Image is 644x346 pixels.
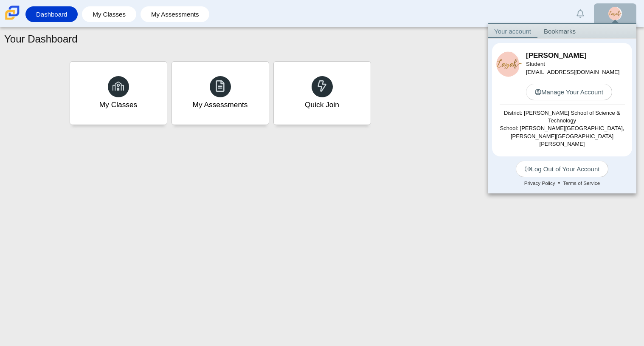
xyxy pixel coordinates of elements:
a: My Classes [70,61,167,125]
a: Carmen School of Science & Technology [3,16,21,23]
a: Your account [488,24,537,38]
a: My Assessments [172,61,269,125]
div: My Assessments [193,99,248,110]
img: sharlayah.dyson.QXYnXQ [496,51,522,77]
a: Manage Your Account [526,84,612,100]
a: Terms of Service [560,179,603,187]
span: Student [526,61,545,67]
div: My Classes [99,99,138,110]
h1: Your Dashboard [4,32,78,46]
a: My Assessments [145,6,205,22]
a: sharlayah.dyson.QXYnXQ [594,3,636,24]
div: School: [PERSON_NAME][GEOGRAPHIC_DATA],[PERSON_NAME][GEOGRAPHIC_DATA][PERSON_NAME] [496,125,628,148]
h3: [PERSON_NAME] [526,51,628,61]
div: • [492,177,632,189]
img: sharlayah.dyson.QXYnXQ [608,7,622,20]
div: District: [PERSON_NAME] School of Science & Technology [496,109,628,125]
a: Dashboard [30,6,73,22]
a: Privacy Policy [521,179,558,187]
a: Bookmarks [537,24,582,38]
a: Log Out of Your Account [516,161,609,177]
img: Carmen School of Science & Technology [3,4,21,22]
div: [EMAIL_ADDRESS][DOMAIN_NAME] [526,60,628,76]
div: Quick Join [305,99,339,110]
a: My Classes [86,6,132,22]
a: Alerts [571,4,590,23]
a: Quick Join [273,61,371,125]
